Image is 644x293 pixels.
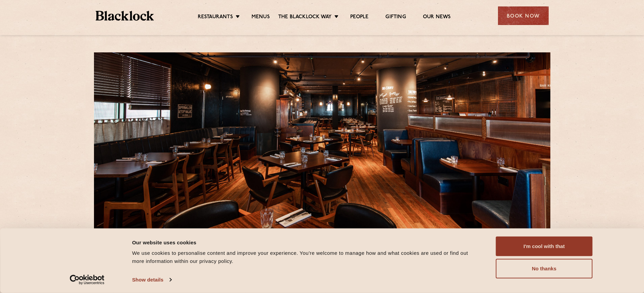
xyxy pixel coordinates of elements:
img: BL_Textured_Logo-footer-cropped.svg [96,11,154,21]
div: We use cookies to personalise content and improve your experience. You're welcome to manage how a... [132,249,481,265]
a: Restaurants [198,14,233,21]
div: Our website uses cookies [132,238,481,246]
a: Menus [252,14,270,21]
div: Book Now [498,6,549,25]
a: Usercentrics Cookiebot - opens in a new window [57,275,117,285]
a: The Blacklock Way [278,14,332,21]
a: Gifting [385,14,406,21]
a: Our News [423,14,451,21]
a: People [350,14,368,21]
button: I'm cool with that [496,237,593,256]
a: Show details [132,275,171,285]
button: No thanks [496,259,593,278]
